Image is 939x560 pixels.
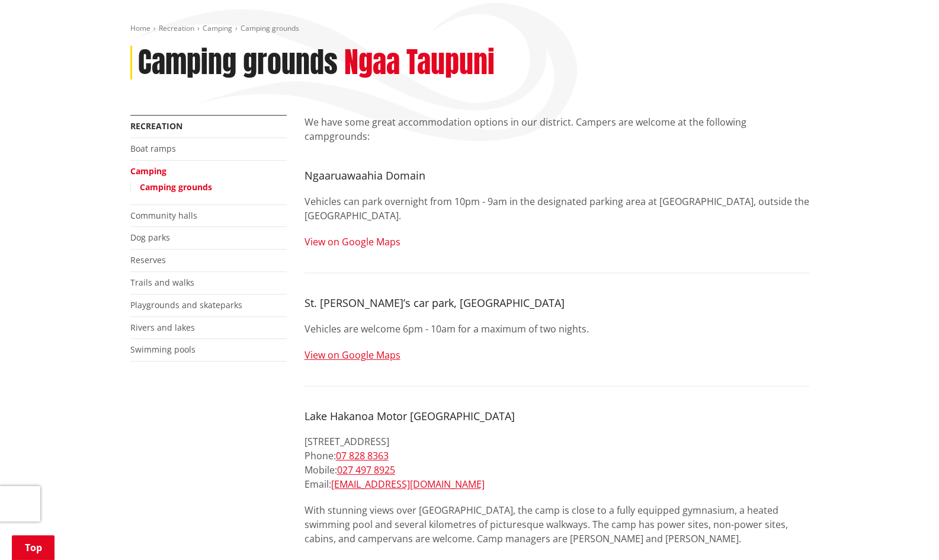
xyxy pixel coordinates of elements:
nav: breadcrumb [130,24,809,34]
a: Playgrounds and skateparks [130,299,242,311]
p: Vehicles are welcome 6pm - 10am for a maximum of two nights. [305,322,809,336]
a: Recreation [130,120,182,132]
h4: Ngaaruawaahia Domain [305,169,809,183]
a: Rivers and lakes [130,322,195,333]
a: Camping [130,165,166,177]
a: Boat ramps [130,143,176,154]
a: Recreation [159,23,194,33]
p: With stunning views over [GEOGRAPHIC_DATA], the camp is close to a fully equipped gymnasium, a he... [305,503,809,546]
iframe: Messenger Launcher [884,510,927,553]
h4: St. [PERSON_NAME]’s car park, [GEOGRAPHIC_DATA] [305,297,809,310]
p: Vehicles can park overnight from 10pm - 9am in the designated parking area at [GEOGRAPHIC_DATA], ... [305,194,809,223]
span: Camping grounds [241,23,299,33]
a: Reserves [130,254,166,265]
h4: Lake Hakanoa Motor [GEOGRAPHIC_DATA] [305,410,809,423]
a: View on Google Maps [305,348,400,361]
h2: Ngaa Taupuni [344,46,495,80]
a: Camping [203,23,232,33]
a: 027 497 8925 [337,463,395,476]
a: Trails and walks [130,277,194,288]
a: Community halls [130,210,197,221]
h1: Camping grounds [138,46,338,80]
a: Top [12,535,55,560]
a: Home [130,23,150,33]
a: [EMAIL_ADDRESS][DOMAIN_NAME] [331,478,485,491]
p: We have some great accommodation options in our district. Campers are welcome at the following ca... [305,115,809,143]
a: View on Google Maps [305,235,400,248]
a: Swimming pools [130,344,196,355]
a: Dog parks [130,232,170,243]
a: 07 828 8363 [336,449,389,462]
a: Camping grounds [140,181,212,193]
p: [STREET_ADDRESS] Phone: Mobile: Email: [305,434,809,491]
